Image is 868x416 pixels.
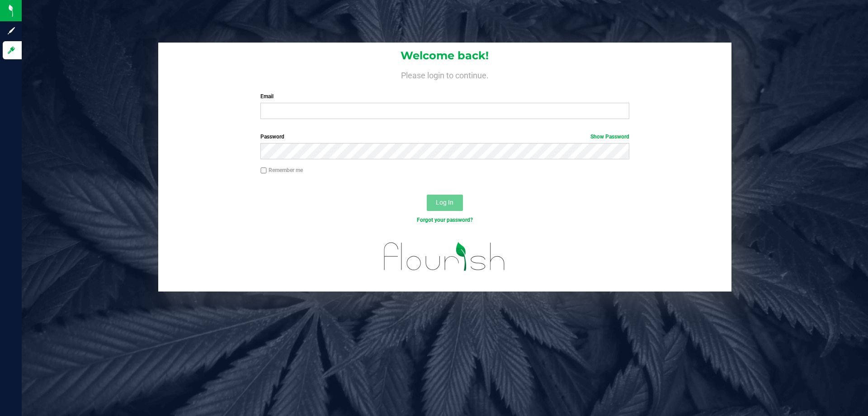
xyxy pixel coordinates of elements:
[590,134,629,140] a: Show Password
[7,46,16,55] inline-svg: Log in
[260,134,284,140] span: Password
[436,199,453,206] span: Log In
[7,26,16,35] inline-svg: Sign up
[158,69,731,80] h4: Please login to continue.
[158,50,731,62] h1: Welcome back!
[373,234,516,280] img: flourish_logo.svg
[260,166,303,174] label: Remember me
[427,195,463,211] button: Log In
[260,167,267,174] input: Remember me
[260,92,629,100] label: Email
[417,217,473,223] a: Forgot your password?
